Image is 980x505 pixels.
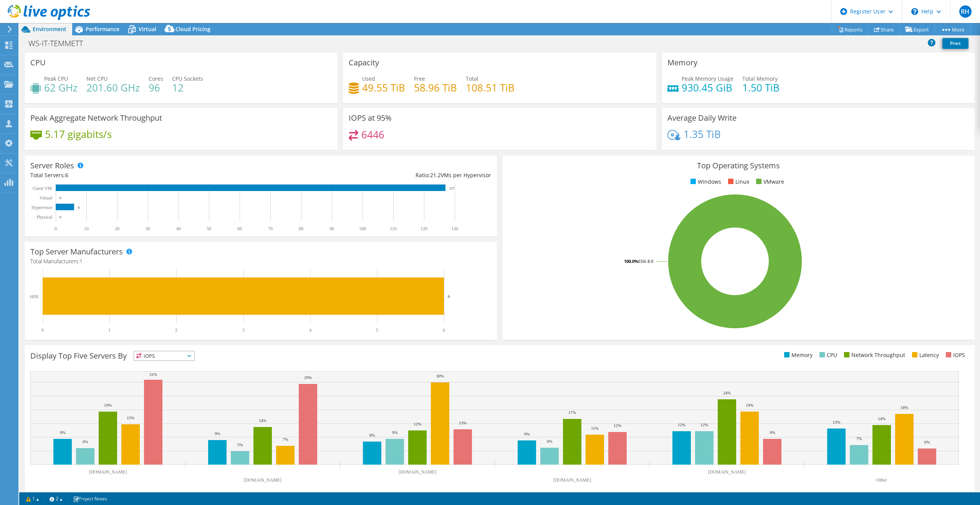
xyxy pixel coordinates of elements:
a: 2 [44,494,68,503]
text: 6 [78,206,80,209]
h4: 1.50 TiB [742,83,780,92]
text: 6% [547,439,553,444]
text: Virtual [40,195,53,201]
li: VMware [754,178,784,186]
h4: 58.96 TiB [414,83,457,92]
span: RH [959,5,972,18]
text: 3 [242,327,245,333]
h3: Capacity [349,58,379,67]
div: Ratio: VMs per Hypervisor [261,171,491,179]
text: 12% [700,422,708,427]
text: 9% [215,431,220,436]
h4: Total Manufacturers: [30,257,491,266]
text: 1 [108,327,111,333]
text: 30% [436,374,444,378]
text: 29% [304,375,312,380]
h4: 201.60 GHz [86,83,140,92]
text: 127 [449,186,455,190]
svg: \n [911,8,918,15]
a: Export [899,23,935,35]
text: 8% [369,433,375,437]
a: 1 [21,494,45,503]
h3: Memory [667,58,697,67]
a: Reports [832,23,869,35]
a: Share [868,23,900,35]
text: 4 [309,327,311,333]
text: 80 [299,226,303,231]
text: 14% [259,418,267,423]
text: Other [876,477,887,483]
span: Peak Memory Usage [682,75,733,82]
text: 9% [524,432,530,436]
text: 11% [591,426,599,430]
text: 6% [924,440,930,444]
text: 100 [359,226,366,231]
text: 110 [390,226,397,231]
h3: Average Daily Write [667,114,737,122]
text: 14% [878,416,886,421]
text: HPE [30,294,39,299]
h4: 96 [149,83,163,92]
div: Total Servers: [30,171,261,179]
text: Physical [36,214,52,220]
span: Cores [149,75,163,82]
text: 6 [443,327,445,333]
text: 7% [856,436,862,441]
a: Project Notes [68,494,113,503]
text: 31% [149,372,157,377]
li: CPU [818,351,837,359]
text: 19% [104,403,112,407]
text: 40 [176,226,181,231]
li: Latency [910,351,939,359]
text: 120 [420,226,427,231]
li: Windows [689,178,721,186]
text: [DOMAIN_NAME] [399,469,437,475]
h4: 930.45 GiB [682,83,733,92]
li: Network Throughput [842,351,905,359]
text: 6% [83,439,88,444]
text: 130 [451,226,458,231]
h4: 49.55 TiB [362,83,405,92]
span: Total [466,75,478,82]
text: 0 [60,196,61,200]
text: 18% [901,405,908,410]
text: [DOMAIN_NAME] [89,469,127,475]
h4: 62 GHz [44,83,78,92]
li: Memory [782,351,813,359]
tspan: 100.0% [624,258,638,264]
text: 9% [60,430,66,435]
span: Free [414,75,425,82]
h4: 1.35 TiB [684,130,721,138]
a: More [935,23,970,35]
h3: Server Roles [30,161,74,170]
h4: 12 [172,83,203,92]
text: 5% [237,442,243,447]
span: 1 [79,257,83,265]
h3: CPU [30,58,46,67]
span: 6 [65,171,68,179]
text: 0 [41,327,44,333]
text: 12% [414,422,421,426]
li: Linux [726,178,749,186]
text: 0 [55,226,57,231]
text: 6 [448,294,450,299]
text: 24% [723,390,731,395]
text: [DOMAIN_NAME] [553,477,591,483]
span: 21.2 [430,171,441,179]
text: Hypervisor [31,205,52,210]
span: Cloud Pricing [175,25,210,33]
h4: 6446 [361,130,384,139]
text: 9% [392,430,398,435]
h4: 108.51 TiB [466,83,515,92]
text: Guest VM [33,186,52,191]
text: 0 [60,215,61,219]
a: Print [942,38,968,49]
text: 17% [568,410,576,415]
span: Virtual [139,25,156,33]
text: 5 [376,327,378,333]
text: 13% [459,420,467,425]
h3: Top Server Manufacturers [30,248,123,256]
text: 90 [329,226,334,231]
text: 15% [127,415,134,420]
text: 10 [84,226,89,231]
